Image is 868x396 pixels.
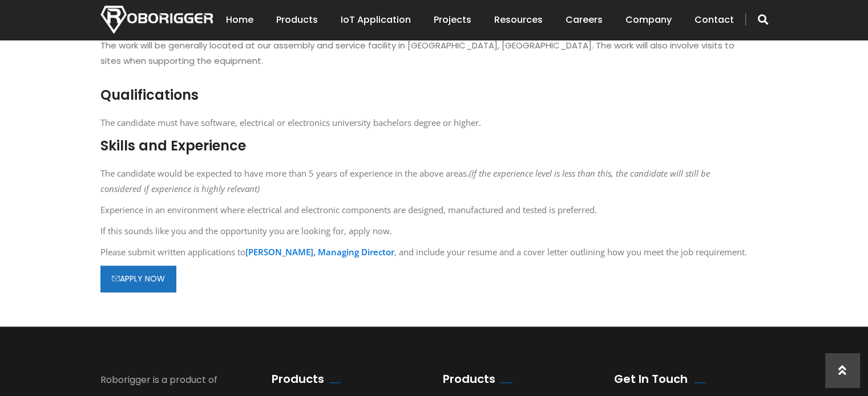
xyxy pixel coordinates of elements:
a: [PERSON_NAME], Managing Director [245,246,394,258]
p: Experience in an environment where electrical and electronic components are designed, manufacture... [100,202,751,218]
a: Home [226,2,253,38]
h2: Products [443,372,495,386]
a: IoT Application [341,2,411,38]
p: The candidate would be expected to have more than 5 years of experience in the above areas. [100,166,751,197]
h2: Skills and Experience [100,136,751,156]
p: Please submit written applications to , and include your resume and a cover letter outlining how ... [100,244,751,260]
img: Nortech [100,6,213,34]
p: The candidate must have software, electrical or electronics university bachelors degree or higher. [100,115,751,130]
a: APPLY NOW [100,266,176,292]
h2: Get In Touch [614,372,688,386]
h2: Qualifications [100,85,751,105]
a: Projects [434,2,471,38]
p: If this sounds like you and the opportunity you are looking for, apply now. [100,223,751,239]
a: Company [625,2,672,38]
ul: The work will be generally located at our assembly and service facility in [GEOGRAPHIC_DATA], [GE... [100,38,751,68]
a: Contact [695,2,734,38]
a: Resources [494,2,543,38]
em: (If the experience level is less than this, the candidate will still be considered if experience ... [100,168,710,194]
a: Products [276,2,318,38]
a: Careers [566,2,603,38]
h2: Products [272,372,324,386]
